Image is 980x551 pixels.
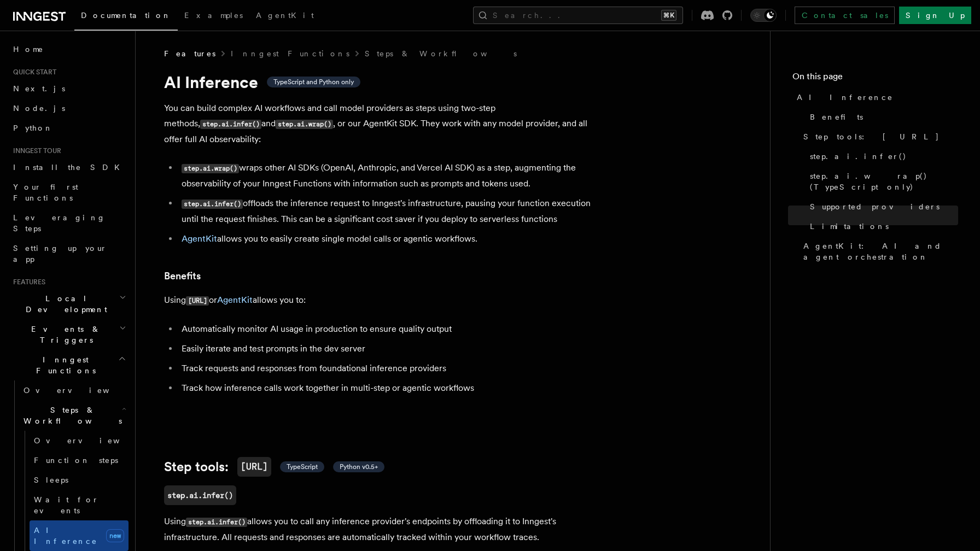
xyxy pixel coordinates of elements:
[276,120,333,129] code: step.ai.wrap()
[164,268,201,284] a: Benefits
[13,124,53,132] span: Python
[30,431,129,450] a: Overview
[13,84,65,93] span: Next.js
[30,450,129,470] a: Function steps
[178,380,602,396] li: Track how inference calls work together in multi-step or agentic workflows
[164,292,602,308] p: Using or allows you to:
[803,241,958,262] span: AgentKit: AI and agent orchestration
[795,7,895,24] a: Contact sales
[184,11,243,20] span: Examples
[9,350,129,380] button: Inngest Functions
[182,164,239,173] code: step.ai.wrap()
[231,48,349,59] a: Inngest Functions
[661,10,676,21] kbd: ⌘K
[9,177,129,208] a: Your first Functions
[9,79,129,98] a: Next.js
[182,200,243,209] code: step.ai.infer()
[24,386,136,395] span: Overview
[30,490,129,520] a: Wait for events
[249,3,320,30] a: AgentKit
[178,160,602,191] li: wraps other AI SDKs (OpenAI, Anthropic, and Vercel AI SDK) as a step, augmenting the observabilit...
[806,197,958,216] a: Supported providers
[797,92,893,103] span: AI Inference
[30,520,129,551] a: AI Inferencenew
[30,470,129,490] a: Sleeps
[810,201,940,212] span: Supported providers
[792,87,958,107] a: AI Inference
[9,98,129,118] a: Node.js
[164,101,602,147] p: You can build complex AI workflows and call model providers as steps using two-step methods, and ...
[899,7,971,24] a: Sign Up
[9,289,129,319] button: Local Development
[34,436,147,445] span: Overview
[13,244,107,263] span: Setting up your app
[81,11,171,20] span: Documentation
[182,233,217,244] a: AgentKit
[164,514,602,545] p: Using allows you to call any inference provider's endpoints by offloading it to Inngest's infrast...
[273,78,354,86] span: TypeScript and Python only
[750,9,777,22] button: Toggle dark mode
[9,157,129,177] a: Install the SDK
[9,354,118,376] span: Inngest Functions
[34,456,118,465] span: Function steps
[74,3,178,31] a: Documentation
[9,118,129,138] a: Python
[34,526,97,546] span: AI Inference
[19,405,122,426] span: Steps & Workflows
[217,295,253,305] a: AgentKit
[237,457,271,477] code: [URL]
[164,48,215,59] span: Features
[806,216,958,236] a: Limitations
[34,495,99,515] span: Wait for events
[803,131,940,142] span: Step tools: [URL]
[9,39,129,59] a: Home
[9,208,129,238] a: Leveraging Steps
[13,183,78,202] span: Your first Functions
[365,48,517,59] a: Steps & Workflows
[810,221,889,232] span: Limitations
[810,112,863,122] span: Benefits
[9,293,119,315] span: Local Development
[13,104,65,113] span: Node.js
[340,462,378,471] span: Python v0.5+
[9,68,56,77] span: Quick start
[13,213,106,233] span: Leveraging Steps
[164,72,602,92] h1: AI Inference
[186,518,247,527] code: step.ai.infer()
[256,11,314,20] span: AgentKit
[164,457,384,477] a: Step tools:[URL] TypeScript Python v0.5+
[178,3,249,30] a: Examples
[9,278,45,286] span: Features
[13,44,44,55] span: Home
[799,127,958,146] a: Step tools: [URL]
[806,107,958,127] a: Benefits
[810,171,958,192] span: step.ai.wrap() (TypeScript only)
[806,166,958,197] a: step.ai.wrap() (TypeScript only)
[806,146,958,166] a: step.ai.infer()
[186,296,209,306] code: [URL]
[178,231,602,247] li: allows you to easily create single model calls or agentic workflows.
[810,151,907,162] span: step.ai.infer()
[178,341,602,356] li: Easily iterate and test prompts in the dev server
[178,361,602,376] li: Track requests and responses from foundational inference providers
[200,120,261,129] code: step.ai.infer()
[178,321,602,337] li: Automatically monitor AI usage in production to ensure quality output
[799,236,958,267] a: AgentKit: AI and agent orchestration
[106,529,124,542] span: new
[178,196,602,227] li: offloads the inference request to Inngest's infrastructure, pausing your function execution until...
[34,476,68,484] span: Sleeps
[792,70,958,87] h4: On this page
[9,146,61,155] span: Inngest tour
[9,324,119,345] span: Events & Triggers
[19,400,129,431] button: Steps & Workflows
[9,238,129,269] a: Setting up your app
[13,163,126,172] span: Install the SDK
[19,380,129,400] a: Overview
[287,462,318,471] span: TypeScript
[164,485,236,505] a: step.ai.infer()
[9,319,129,350] button: Events & Triggers
[473,7,683,24] button: Search...⌘K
